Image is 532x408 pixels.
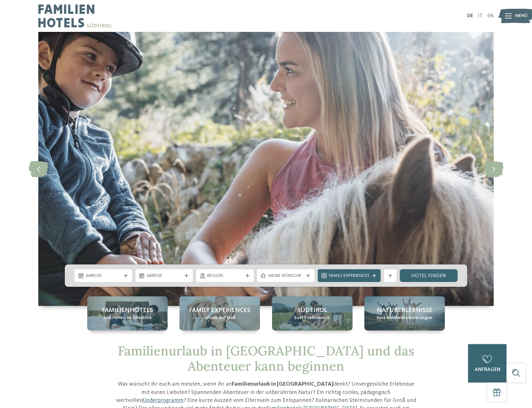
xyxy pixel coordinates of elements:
a: IT [478,13,483,19]
span: Meine Wünsche [268,273,304,279]
span: Naturerlebnisse [377,306,432,315]
span: Anreise [86,273,121,279]
span: Region [207,273,243,279]
img: Familienurlaub in Südtirol – ein Volltreffer für Groß und Klein [38,32,494,306]
span: Family Experiences [329,273,369,279]
a: Familienurlaub in Südtirol – ein Volltreffer für Groß und Klein Family Experiences Urlaub auf Maß [179,296,260,330]
span: Eure Kindheitserinnerungen [377,315,432,321]
a: DE [467,13,473,19]
strong: Familienurlaub in [GEOGRAPHIC_DATA] [232,381,334,387]
span: Abreise [147,273,182,279]
a: EN [487,13,494,19]
a: Familienurlaub in Südtirol – ein Volltreffer für Groß und Klein Südtirol Euer Erlebnisreich [272,296,353,330]
span: Euer Erlebnisreich [294,315,330,321]
a: anfragen [468,344,506,382]
a: Familienurlaub in Südtirol – ein Volltreffer für Groß und Klein Familienhotels Alle Hotels im Übe... [87,296,168,330]
span: Familienhotels [102,306,153,315]
span: Urlaub auf Maß [204,315,236,321]
a: Kinderprogramm [142,397,184,403]
span: Südtirol [297,306,327,315]
span: Menü [515,13,528,19]
span: Family Experiences [189,306,250,315]
a: Hotel finden [400,269,458,282]
span: Familienurlaub in [GEOGRAPHIC_DATA] und das Abenteuer kann beginnen [118,343,414,374]
a: Familienurlaub in Südtirol – ein Volltreffer für Groß und Klein Naturerlebnisse Eure Kindheitseri... [364,296,445,330]
span: Alle Hotels im Überblick [103,315,152,321]
span: anfragen [475,367,500,372]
